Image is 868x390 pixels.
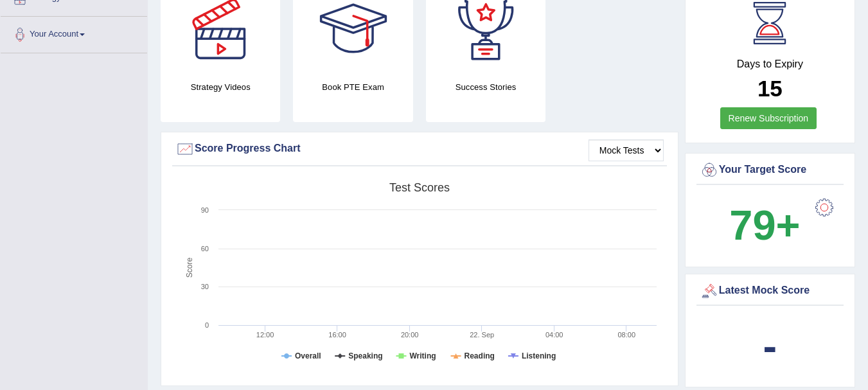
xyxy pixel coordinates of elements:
b: 79+ [729,202,800,249]
h4: Success Stories [426,80,545,94]
text: 0 [205,321,209,329]
a: Your Account [1,17,147,49]
text: 20:00 [401,331,419,339]
text: 08:00 [618,331,636,339]
div: Score Progress Chart [175,139,664,159]
a: Renew Subscription [720,107,817,129]
text: 04:00 [545,331,563,339]
tspan: Listening [522,351,556,360]
text: 60 [201,245,209,253]
tspan: Overall [295,351,321,360]
div: Your Target Score [700,161,840,180]
div: Latest Mock Score [700,281,840,301]
b: 15 [757,76,783,101]
text: 12:00 [256,331,274,339]
text: 16:00 [328,331,346,339]
tspan: Reading [465,351,495,360]
tspan: Score [185,258,194,278]
tspan: Test scores [389,181,450,194]
b: - [763,323,777,369]
h4: Days to Expiry [700,58,840,70]
h4: Book PTE Exam [293,80,412,94]
tspan: Writing [409,351,436,360]
text: 30 [201,283,209,290]
tspan: 22. Sep [470,331,494,339]
tspan: Speaking [348,351,382,360]
text: 90 [201,206,209,214]
h4: Strategy Videos [161,80,280,94]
